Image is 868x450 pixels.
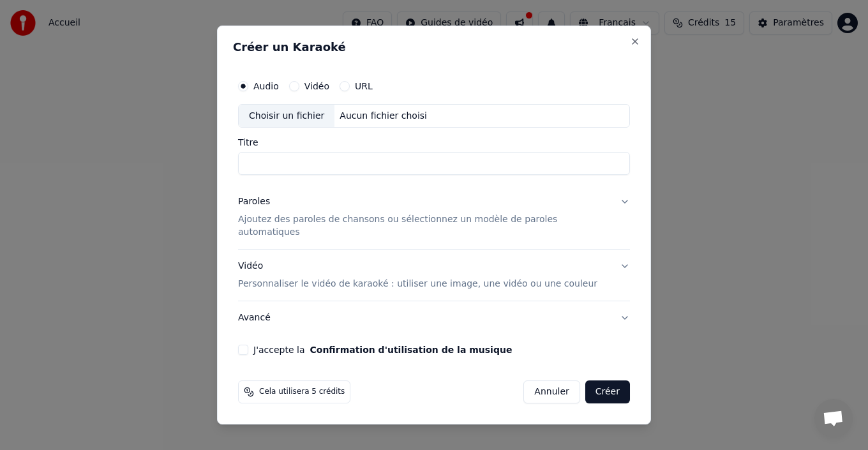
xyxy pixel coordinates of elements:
[238,250,630,301] button: VidéoPersonnaliser le vidéo de karaoké : utiliser une image, une vidéo ou une couleur
[253,345,512,354] label: J'accepte la
[253,82,279,91] label: Audio
[585,380,630,403] button: Créer
[238,278,597,290] p: Personnaliser le vidéo de karaoké : utiliser une image, une vidéo ou une couleur
[310,345,512,354] button: J'accepte la
[238,301,630,334] button: Avancé
[238,214,610,239] p: Ajoutez des paroles de chansons ou sélectionnez un modèle de paroles automatiques
[238,260,597,290] div: Vidéo
[238,186,630,250] button: ParolesAjoutez des paroles de chansons ou sélectionnez un modèle de paroles automatiques
[259,387,345,397] span: Cela utilisera 5 crédits
[355,82,373,91] label: URL
[334,110,432,123] div: Aucun fichier choisi
[523,380,580,403] button: Annuler
[238,139,630,147] label: Titre
[239,105,334,128] div: Choisir un fichier
[304,82,329,91] label: Vidéo
[233,41,635,53] h2: Créer un Karaoké
[238,196,270,209] div: Paroles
